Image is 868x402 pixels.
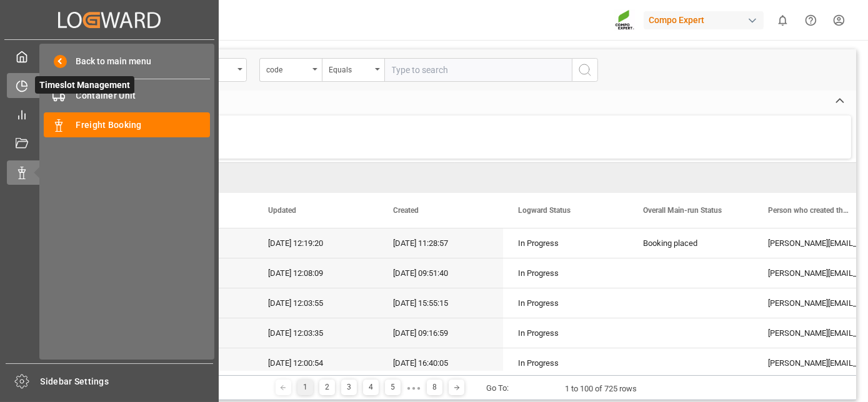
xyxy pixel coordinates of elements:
[378,318,503,348] div: [DATE] 09:16:59
[407,383,421,393] div: ● ● ●
[363,380,379,395] div: 4
[319,380,335,395] div: 2
[518,229,613,258] div: In Progress
[76,119,211,132] span: Freight Booking
[427,380,442,395] div: 8
[518,289,613,318] div: In Progress
[341,380,357,395] div: 3
[643,229,738,258] div: Booking placed
[329,61,371,76] div: Equals
[35,76,134,94] span: Timeslot Management
[518,319,613,348] div: In Progress
[385,380,401,395] div: 5
[253,258,378,288] div: [DATE] 12:08:09
[644,8,769,32] button: Compo Expert
[378,258,503,288] div: [DATE] 09:51:40
[7,44,212,69] a: My Cockpit
[518,259,613,288] div: In Progress
[76,89,211,102] span: Container Unit
[253,288,378,318] div: [DATE] 12:03:55
[769,6,797,34] button: show 0 new notifications
[253,348,378,378] div: [DATE] 12:00:54
[268,206,296,215] span: Updated
[259,58,322,82] button: open menu
[572,58,598,82] button: search button
[378,348,503,378] div: [DATE] 16:40:05
[378,228,503,258] div: [DATE] 11:28:57
[797,6,825,34] button: Help Center
[67,55,151,68] span: Back to main menu
[393,206,419,215] span: Created
[644,11,764,29] div: Compo Expert
[253,228,378,258] div: [DATE] 12:19:20
[44,84,210,108] a: Container Unit
[266,61,309,76] div: code
[41,375,214,388] span: Sidebar Settings
[768,206,852,215] span: Person who created the Object Mail Address
[297,380,313,395] div: 1
[384,58,572,82] input: Type to search
[378,288,503,318] div: [DATE] 15:55:15
[643,206,722,215] span: Overall Main-run Status
[253,318,378,348] div: [DATE] 12:03:35
[518,206,571,215] span: Logward Status
[565,383,637,395] div: 1 to 100 of 725 rows
[518,349,613,378] div: In Progress
[615,9,635,31] img: Screenshot%202023-09-29%20at%2010.02.21.png_1712312052.png
[486,382,509,395] div: Go To:
[44,112,210,137] a: Freight Booking
[322,58,384,82] button: open menu
[7,73,212,97] a: Timeslot ManagementTimeslot Management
